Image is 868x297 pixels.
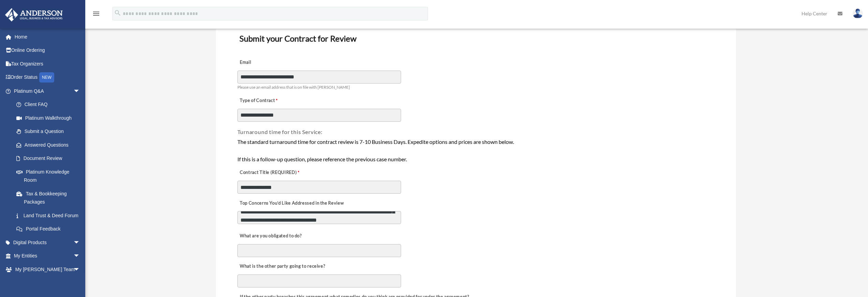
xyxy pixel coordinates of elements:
[10,152,87,165] a: Document Review
[237,168,306,178] label: Contract Title (REQUIRED)
[5,44,90,57] a: Online Ordering
[10,187,90,209] a: Tax & Bookkeeping Packages
[237,232,306,241] label: What are you obligated to do?
[3,8,65,21] img: Anderson Advisors Platinum Portal
[237,96,306,106] label: Type of Contract
[39,72,54,83] div: NEW
[10,111,90,125] a: Platinum Walkthrough
[237,262,327,271] label: What is the other party going to receive?
[73,236,87,250] span: arrow_drop_down
[5,236,90,249] a: Digital Productsarrow_drop_down
[10,125,90,138] a: Submit a Question
[5,30,90,44] a: Home
[237,58,306,67] label: Email
[5,263,90,276] a: My [PERSON_NAME] Teamarrow_drop_down
[92,10,100,18] i: menu
[237,85,350,90] span: Please use an email address that is on file with [PERSON_NAME]
[5,71,90,85] a: Order StatusNEW
[10,165,90,187] a: Platinum Knowledge Room
[237,129,323,135] span: Turnaround time for this Service:
[73,249,87,263] span: arrow_drop_down
[10,138,90,152] a: Answered Questions
[92,12,100,18] a: menu
[10,209,90,222] a: Land Trust & Deed Forum
[5,249,90,263] a: My Entitiesarrow_drop_down
[5,84,90,98] a: Platinum Q&Aarrow_drop_down
[114,9,121,17] i: search
[237,198,346,208] label: Top Concerns You’d Like Addressed in the Review
[73,84,87,98] span: arrow_drop_down
[10,222,90,236] a: Portal Feedback
[237,137,715,164] div: The standard turnaround time for contract review is 7-10 Business Days. Expedite options and pric...
[237,31,715,46] h3: Submit your Contract for Review
[853,9,863,18] img: User Pic
[5,57,90,71] a: Tax Organizers
[73,263,87,277] span: arrow_drop_down
[10,98,90,112] a: Client FAQ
